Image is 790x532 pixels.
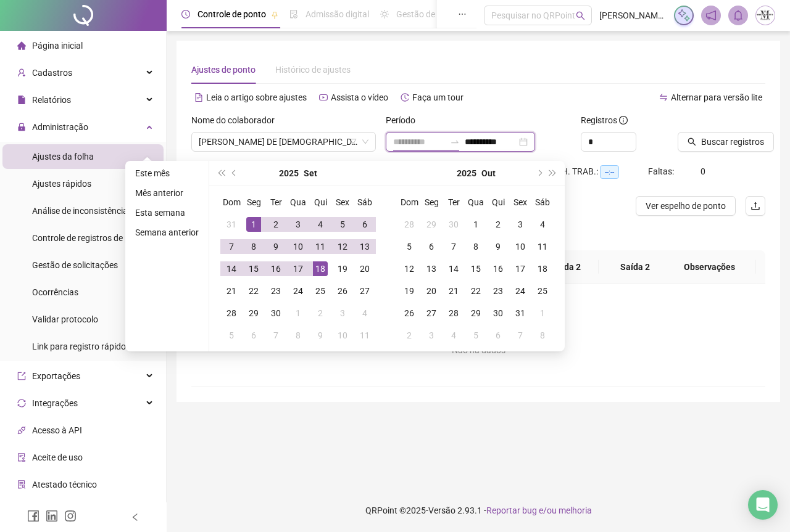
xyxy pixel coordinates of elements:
[481,161,496,186] button: month panel
[32,452,83,462] span: Aceite de uso
[386,113,423,127] label: Período
[309,213,331,235] td: 2025-09-04
[287,235,309,258] td: 2025-09-10
[487,191,509,213] th: Qui
[465,324,487,346] td: 2025-11-05
[32,122,88,132] span: Administração
[32,425,82,435] span: Acesso à API
[491,328,505,343] div: 6
[265,213,287,235] td: 2025-09-02
[678,132,774,152] button: Buscar registros
[32,68,72,78] span: Cadastros
[599,250,672,284] th: Saída 2
[243,258,265,280] td: 2025-09-15
[398,324,420,346] td: 2025-11-02
[599,9,667,22] span: [PERSON_NAME] - TRANSMARTINS
[424,306,439,321] div: 27
[402,284,417,298] div: 19
[491,217,505,232] div: 2
[306,9,369,19] span: Admissão digital
[535,306,550,321] div: 1
[701,166,705,176] span: 0
[46,510,58,522] span: linkedin
[354,324,376,346] td: 2025-10-11
[535,217,550,232] div: 4
[309,235,331,258] td: 2025-09-11
[335,239,350,254] div: 12
[287,258,309,280] td: 2025-09-17
[194,93,203,102] span: file-text
[402,217,417,232] div: 28
[424,328,439,343] div: 3
[362,138,369,145] span: down
[531,258,554,280] td: 2025-10-18
[220,302,243,324] td: 2025-09-28
[17,123,26,131] span: lock
[275,65,351,75] span: Histórico de ajustes
[443,302,465,324] td: 2025-10-28
[398,235,420,258] td: 2025-10-05
[465,280,487,302] td: 2025-10-22
[313,217,328,232] div: 4
[443,191,465,213] th: Ter
[331,191,354,213] th: Sex
[331,92,388,102] span: Assista o vídeo
[32,287,78,297] span: Ocorrências
[420,235,443,258] td: 2025-10-06
[335,328,350,343] div: 10
[420,280,443,302] td: 2025-10-20
[228,161,241,186] button: prev-year
[509,191,531,213] th: Sex
[450,137,460,147] span: to
[531,324,554,346] td: 2025-11-08
[313,328,328,343] div: 9
[509,280,531,302] td: 2025-10-24
[756,6,775,25] img: 67331
[531,213,554,235] td: 2025-10-04
[446,239,461,254] div: 7
[619,116,628,125] span: info-circle
[349,138,357,145] span: filter
[224,239,239,254] div: 7
[32,152,94,162] span: Ajustes da folha
[513,284,528,298] div: 24
[420,324,443,346] td: 2025-11-03
[646,199,726,213] span: Ver espelho de ponto
[319,93,328,102] span: youtube
[246,239,261,254] div: 8
[659,93,668,102] span: swap
[167,489,790,532] footer: QRPoint © 2025 - 2.93.1 -
[401,93,409,102] span: history
[513,328,528,343] div: 7
[243,324,265,346] td: 2025-10-06
[331,302,354,324] td: 2025-10-03
[446,217,461,232] div: 30
[224,261,239,276] div: 14
[748,490,778,520] div: Open Intercom Messenger
[265,191,287,213] th: Ter
[335,306,350,321] div: 3
[291,239,306,254] div: 10
[279,161,299,186] button: year panel
[287,191,309,213] th: Qua
[265,235,287,258] td: 2025-09-09
[32,41,83,51] span: Página inicial
[291,217,306,232] div: 3
[265,258,287,280] td: 2025-09-16
[513,217,528,232] div: 3
[17,68,26,77] span: user-add
[246,261,261,276] div: 15
[402,239,417,254] div: 5
[491,284,505,298] div: 23
[224,217,239,232] div: 31
[246,217,261,232] div: 1
[64,510,77,522] span: instagram
[32,371,80,381] span: Exportações
[468,261,483,276] div: 15
[220,191,243,213] th: Dom
[443,280,465,302] td: 2025-10-21
[531,280,554,302] td: 2025-10-25
[509,324,531,346] td: 2025-11-07
[265,324,287,346] td: 2025-10-07
[32,179,91,189] span: Ajustes rápidos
